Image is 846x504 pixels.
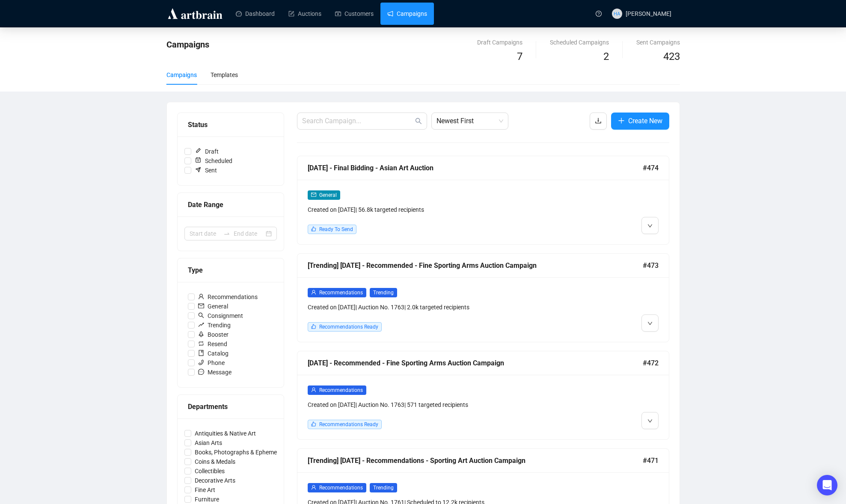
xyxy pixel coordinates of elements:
span: Collectibles [191,466,228,476]
span: 7 [517,50,522,62]
div: Created on [DATE] | Auction No. 1763 | 2.0k targeted recipients [308,302,570,312]
button: Create New [611,113,669,130]
span: Recommendations Ready [319,421,378,427]
span: mail [311,192,316,197]
span: 2 [603,50,609,62]
span: Scheduled [191,156,236,166]
div: [Trending] [DATE] - Recommended - Fine Sporting Arms Auction Campaign [308,260,643,271]
span: Fine Art [191,485,219,495]
div: Templates [211,70,238,80]
input: Search Campaign... [302,116,413,126]
span: Booster [195,330,232,339]
span: [PERSON_NAME] [626,10,671,17]
span: user [311,290,316,295]
span: like [311,226,316,231]
span: Trending [195,320,234,330]
span: Newest First [436,113,503,129]
div: Sent Campaigns [636,38,680,47]
span: plus [618,117,625,124]
span: #474 [643,163,659,173]
span: down [647,418,653,424]
span: #473 [643,260,659,271]
span: Message [195,368,235,377]
span: Recommendations [319,485,363,491]
span: down [647,321,653,326]
span: like [311,421,316,427]
span: search [415,118,422,125]
span: user [311,485,316,490]
span: Recommendations [319,290,363,296]
div: Status [188,119,273,130]
span: retweet [198,341,204,347]
div: Draft Campaigns [477,38,522,47]
span: HA [614,10,620,18]
img: logo [166,7,224,21]
span: Trending [370,483,397,492]
span: message [198,369,204,375]
span: 423 [663,50,680,62]
span: swap-right [223,230,230,237]
div: [DATE] - Final Bidding - Asian Art Auction [308,163,643,173]
span: Decorative Arts [191,476,239,485]
a: Dashboard [236,3,275,25]
span: question-circle [596,11,602,17]
span: user [311,387,316,392]
span: Resend [195,339,231,349]
span: Recommendations [319,387,363,393]
span: Consignment [195,311,246,320]
a: Customers [335,3,374,25]
div: [Trending] [DATE] - Recommendations - Sporting Art Auction Campaign [308,455,643,466]
span: #471 [643,455,659,466]
span: #472 [643,358,659,368]
div: Created on [DATE] | 56.8k targeted recipients [308,205,570,214]
span: phone [198,359,204,365]
div: Created on [DATE] | Auction No. 1763 | 571 targeted recipients [308,400,570,409]
div: Open Intercom Messenger [817,475,837,495]
span: Antiquities & Native Art [191,429,259,438]
a: [Trending] [DATE] - Recommended - Fine Sporting Arms Auction Campaign#473userRecommendationsTrend... [297,253,669,342]
span: Recommendations [195,292,261,302]
a: [DATE] - Final Bidding - Asian Art Auction#474mailGeneralCreated on [DATE]| 56.8k targeted recipi... [297,156,669,245]
div: [DATE] - Recommended - Fine Sporting Arms Auction Campaign [308,358,643,368]
span: rocket [198,331,204,337]
span: search [198,312,204,318]
span: download [595,117,602,124]
span: Sent [191,166,220,175]
span: down [647,223,653,228]
div: Type [188,265,273,276]
span: to [223,230,230,237]
div: Date Range [188,199,273,210]
span: Draft [191,147,222,156]
span: Campaigns [166,39,209,50]
input: Start date [190,229,220,238]
span: Phone [195,358,228,368]
a: Campaigns [387,3,427,25]
span: Asian Arts [191,438,226,448]
a: Auctions [288,3,321,25]
input: End date [234,229,264,238]
span: Coins & Medals [191,457,239,466]
span: Trending [370,288,397,297]
span: Furniture [191,495,223,504]
span: Recommendations Ready [319,324,378,330]
a: [DATE] - Recommended - Fine Sporting Arms Auction Campaign#472userRecommendationsCreated on [DATE... [297,351,669,440]
span: Create New [628,116,662,126]
span: mail [198,303,204,309]
span: Books, Photographs & Ephemera [191,448,286,457]
span: Ready To Send [319,226,353,232]
div: Scheduled Campaigns [550,38,609,47]
span: user [198,294,204,299]
span: General [195,302,232,311]
span: Catalog [195,349,232,358]
div: Departments [188,401,273,412]
span: book [198,350,204,356]
div: Campaigns [166,70,197,80]
span: like [311,324,316,329]
span: rise [198,322,204,328]
span: General [319,192,337,198]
